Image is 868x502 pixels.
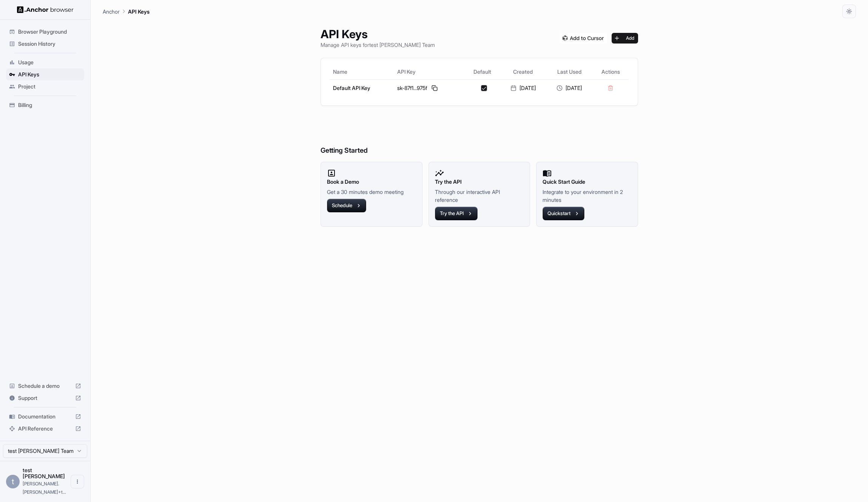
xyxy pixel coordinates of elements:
img: Add anchorbrowser MCP server to Cursor [560,33,607,43]
p: Get a 30 minutes demo meeting [327,188,416,196]
div: Billing [6,99,84,111]
th: API Key [394,64,465,79]
button: Schedule [327,199,366,212]
p: Manage API keys for test [PERSON_NAME] Team [321,41,435,49]
span: Usage [18,59,81,66]
span: Schedule a demo [18,382,72,390]
span: API Keys [18,71,81,78]
span: Project [18,83,81,90]
div: t [6,475,20,488]
span: Browser Playground [18,28,81,36]
div: Schedule a demo [6,380,84,392]
div: [DATE] [503,84,543,92]
h1: API Keys [321,27,435,41]
span: Support [18,394,72,402]
div: API Keys [6,68,84,81]
span: Session History [18,40,81,48]
button: Add [612,33,638,43]
span: john.marbach+test1@gmail.com [23,481,66,495]
button: Open menu [71,475,84,488]
span: API Reference [18,425,72,432]
button: Quickstart [543,207,584,220]
div: Usage [6,56,84,68]
div: Support [6,392,84,404]
th: Actions [592,64,629,79]
h2: Quick Start Guide [543,178,632,186]
div: Session History [6,38,84,50]
th: Name [330,64,394,79]
span: test john [23,467,65,479]
button: Copy API key [430,84,439,93]
p: API Keys [128,8,150,15]
span: Billing [18,101,81,109]
div: Browser Playground [6,26,84,38]
h2: Try the API [435,178,524,186]
button: Try the API [435,207,478,220]
h6: Getting Started [321,115,638,156]
div: API Reference [6,423,84,435]
span: Documentation [18,413,72,420]
div: [DATE] [549,84,589,92]
div: Documentation [6,411,84,423]
div: Project [6,81,84,93]
div: sk-87f1...975f [397,84,462,93]
th: Last Used [546,64,592,79]
img: Anchor Logo [17,6,74,13]
p: Through our interactive API reference [435,188,524,204]
p: Anchor [103,8,120,15]
th: Default [465,64,500,79]
nav: breadcrumb [103,7,150,15]
p: Integrate to your environment in 2 minutes [543,188,632,204]
h2: Book a Demo [327,178,416,186]
td: Default API Key [330,79,394,96]
th: Created [500,64,546,79]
